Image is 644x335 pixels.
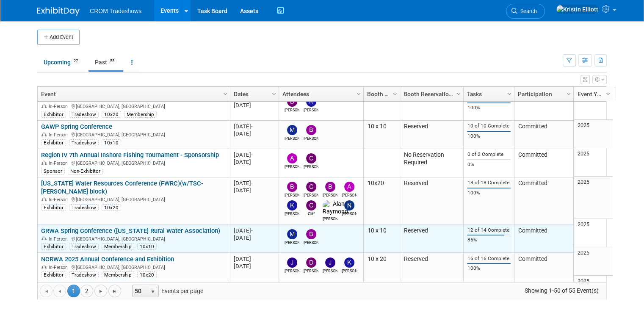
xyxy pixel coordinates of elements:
div: [GEOGRAPHIC_DATA], [GEOGRAPHIC_DATA] [41,131,226,138]
a: Upcoming27 [37,54,87,70]
td: 2025 [574,91,613,120]
span: In-Person [49,236,70,242]
td: 2025 [574,177,613,219]
div: Exhibitor [41,204,66,211]
td: 2025 [574,247,613,276]
div: Tradeshow [69,111,99,118]
div: Exhibitor [41,111,66,118]
span: - [251,180,253,186]
div: Exhibitor [41,139,66,146]
a: Go to the last page [108,285,121,297]
div: Alexander Ciasca [342,192,357,198]
td: Committed [514,92,573,121]
td: 10 x 10 [363,224,400,253]
a: NCRWA 2025 Annual Conference and Exhibition [41,255,174,263]
img: Daniel Austria [306,257,316,268]
td: Committed [514,149,573,177]
span: 55 [108,58,117,64]
a: Column Settings [454,87,464,100]
a: Go to the previous page [53,285,66,297]
span: - [251,227,253,234]
button: Add Event [37,30,80,45]
div: Membership [124,111,157,118]
td: 2025 [574,148,613,177]
a: GAWP Spring Conference [41,123,112,130]
td: 2025 [574,276,613,312]
span: CROM Tradeshows [90,8,141,14]
td: No Reservation Required [400,281,463,318]
span: - [251,256,253,262]
a: GRWA Spring Conference ([US_STATE] Rural Water Association) [41,227,220,235]
div: Daniel Austria [285,107,299,113]
div: [GEOGRAPHIC_DATA], [GEOGRAPHIC_DATA] [41,235,226,242]
td: Committed [514,281,573,318]
span: Search [517,8,537,14]
span: Events per page [122,285,212,297]
div: 16 of 16 Complete [467,255,510,262]
img: Cameron Kenyon [306,182,316,192]
a: Booth Reservation Status [404,87,458,101]
span: Column Settings [355,91,362,97]
a: 2 [80,285,93,297]
a: Tasks [467,87,509,101]
span: Column Settings [222,91,229,97]
img: Nick Martin [344,200,354,210]
div: 10x20 [102,204,121,211]
div: Exhibitor [41,271,66,278]
img: Alexander Ciasca [344,182,354,192]
td: Reserved [400,92,463,121]
a: Event [41,87,224,101]
div: [DATE] [234,102,275,109]
a: Column Settings [221,87,230,100]
img: Daniel Austria [287,97,297,107]
a: Dates [234,87,273,101]
img: In-Person Event [41,104,47,108]
div: Bobby Oyenarte [285,192,299,198]
div: 100% [467,133,510,139]
div: [DATE] [234,151,275,158]
div: Non-Exhibitor [68,168,103,174]
a: Attendees [282,87,358,101]
a: Go to the next page [94,285,107,297]
img: Joe Swann [325,257,335,268]
div: 12 of 14 Complete [467,227,510,233]
span: select [149,288,156,295]
div: [DATE] [234,227,275,234]
img: Brett Bohannon [325,182,335,192]
img: Blake Roberts [306,229,316,239]
a: Past55 [88,54,123,70]
span: In-Person [49,197,70,202]
span: Go to the previous page [56,288,63,295]
td: 10x20 [363,177,400,224]
div: 10x20 [102,111,121,118]
div: [DATE] [234,187,275,194]
div: Kelly Lee [285,210,299,217]
img: Kristin Elliott [556,5,599,14]
td: 2025 [574,120,613,148]
div: Kelly Lee [342,268,357,274]
div: 0 of 2 Complete [467,151,510,158]
img: Alan Raymond [323,200,348,216]
div: [DATE] [234,234,275,241]
a: Event Year [578,87,607,101]
div: Tradeshow [69,271,99,278]
div: Cliff Dykes [304,210,318,217]
div: Nick Martin [342,210,357,217]
div: Exhibitor [41,243,66,250]
img: In-Person Event [41,265,47,269]
div: Joe Swann [323,268,337,274]
img: Kelly Lee [306,97,316,107]
div: Membership [102,243,134,250]
div: Membership [102,271,134,278]
span: Column Settings [506,91,513,97]
td: Reserved [400,224,463,253]
img: Cliff Dykes [306,200,316,210]
a: [US_STATE] Water Resources Conference (FWRC)(w/TSC-[PERSON_NAME] block) [41,180,203,195]
img: In-Person Event [41,236,47,241]
div: Josh Homes [285,268,299,274]
div: [DATE] [234,158,275,166]
div: 0% [467,161,510,168]
img: Kelly Lee [344,257,354,268]
div: [GEOGRAPHIC_DATA], [GEOGRAPHIC_DATA] [41,159,226,166]
div: Cameron Kenyon [304,163,318,170]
